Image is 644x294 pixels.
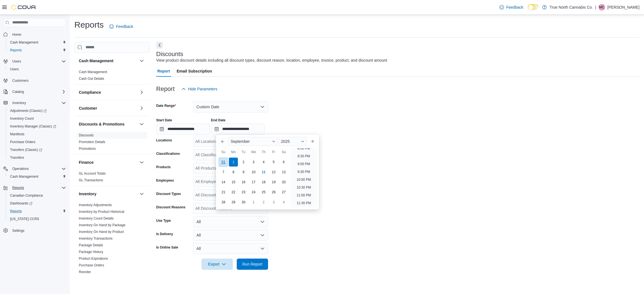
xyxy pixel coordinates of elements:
h3: Finance [79,160,94,165]
a: Inventory by Product Historical [79,210,124,214]
a: Dashboards [8,200,35,207]
span: Catalog [12,90,24,94]
h3: Cash Management [79,58,113,64]
a: Inventory Manager (Classic) [8,123,58,130]
button: Canadian Compliance [6,192,68,199]
div: day-14 [219,178,228,187]
span: MC [599,4,605,11]
div: day-1 [249,198,258,207]
span: Reports [8,208,66,215]
li: 9:00 PM [295,161,312,167]
span: Inventory [10,100,66,106]
span: Inventory Manager (Classic) [8,123,66,130]
label: Employees [156,178,174,183]
a: Adjustments (Classic) [6,107,68,115]
h3: Discounts [156,51,183,57]
a: Reports [8,47,24,54]
span: Inventory Manager (Classic) [10,124,56,129]
span: Reports [8,47,66,54]
label: Start Date [156,118,172,122]
div: day-12 [269,168,278,177]
span: Canadian Compliance [10,193,43,198]
div: day-31 [219,157,228,167]
div: We [249,148,258,156]
li: 10:30 PM [294,184,313,191]
button: Inventory [10,100,28,106]
span: Operations [10,165,66,172]
button: Transfers [6,154,68,162]
span: Dashboards [8,200,66,207]
a: Inventory Count Details [79,216,114,220]
label: Use Type [156,218,171,223]
button: Users [6,65,68,73]
span: Transfers (Classic) [10,148,42,152]
h3: Inventory [79,191,96,197]
button: Export [202,259,233,270]
a: Purchase Orders [79,263,104,267]
label: Is Online Sale [156,245,178,250]
span: Cash Management [10,40,38,45]
div: Mo [229,148,238,156]
span: Adjustments (Classic) [8,107,66,114]
span: Inventory Adjustments [79,203,112,207]
li: 8:30 PM [295,153,312,160]
li: 8:00 PM [295,145,312,152]
span: Purchase Orders [8,139,66,145]
button: Users [10,58,23,65]
div: day-18 [259,178,268,187]
span: Email Subscription [177,66,212,77]
span: Catalog [10,88,66,95]
a: GL Account Totals [79,172,106,175]
a: [US_STATE] CCRS [8,216,41,222]
span: Customers [12,78,29,83]
span: 2025 [281,139,290,144]
a: Discounts [79,133,94,137]
span: Cash Management [79,70,107,74]
div: day-19 [269,178,278,187]
span: Package Details [79,243,103,247]
input: Dark Mode [528,4,539,10]
button: Hide Parameters [179,83,220,95]
div: day-4 [279,198,288,207]
button: Home [1,30,68,38]
span: Adjustments (Classic) [10,109,47,113]
span: Inventory Count [10,116,34,121]
button: Next [156,42,163,49]
a: Cash Management [8,39,41,46]
div: Inventory [74,202,150,284]
button: Reports [1,184,68,192]
button: Inventory [138,191,145,197]
button: Previous Month [218,137,227,146]
div: day-17 [249,178,258,187]
li: 9:30 PM [295,168,312,175]
span: Export [205,259,229,270]
div: day-27 [279,188,288,197]
div: day-1 [229,158,238,167]
div: day-6 [279,158,288,167]
div: Button. Open the year selector. 2025 is currently selected. [279,137,306,146]
button: Cash Management [138,57,145,64]
label: Discount Types [156,192,181,196]
button: Purchase Orders [6,138,68,146]
div: Th [259,148,268,156]
span: Product Expirations [79,256,108,261]
div: Fr [269,148,278,156]
div: day-21 [219,188,228,197]
button: Reports [6,207,68,215]
a: Home [10,31,23,38]
div: day-29 [229,198,238,207]
p: | [595,4,596,11]
span: Home [12,32,21,37]
a: Package History [79,250,103,254]
span: Reports [12,185,24,190]
span: Reports [10,184,66,191]
button: Manifests [6,130,68,138]
span: Inventory Count [8,115,66,122]
a: Transfers (Classic) [8,146,44,153]
h3: Compliance [79,90,101,95]
a: Inventory On Hand by Package [79,223,126,227]
label: End Date [211,118,226,122]
div: day-15 [229,178,238,187]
